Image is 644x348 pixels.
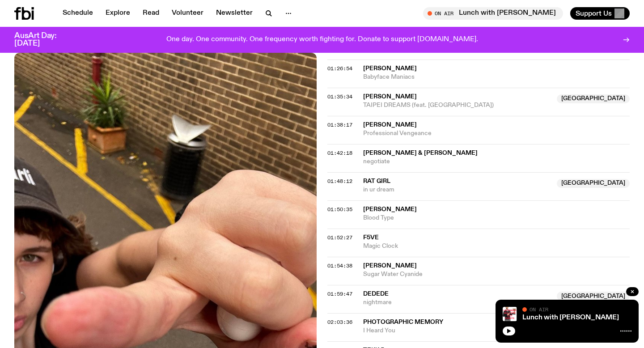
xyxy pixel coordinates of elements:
h3: AusArt Day: [DATE] [14,32,72,47]
span: [GEOGRAPHIC_DATA] [557,94,630,103]
button: 01:26:54 [327,66,352,71]
p: One day. One community. One frequency worth fighting for. Donate to support [DOMAIN_NAME]. [166,36,478,44]
a: Schedule [57,7,98,20]
button: 01:52:27 [327,235,352,240]
span: 01:42:18 [327,149,352,157]
span: Babyface Maniacs [363,73,630,81]
span: 01:59:47 [327,290,352,297]
span: [PERSON_NAME] & [PERSON_NAME] [363,150,478,156]
span: Sugar Water Cyanide [363,270,630,279]
button: 02:03:36 [327,320,352,325]
span: 01:52:27 [327,234,352,241]
span: Professional Vengeance [363,129,630,138]
a: Volunteer [166,7,209,20]
button: 01:59:47 [327,292,352,297]
span: [PERSON_NAME] [363,65,417,72]
span: [PERSON_NAME] [363,122,417,128]
span: TAIPEI DREAMS (feat. [GEOGRAPHIC_DATA]) [363,101,551,110]
span: [PERSON_NAME] [363,263,417,269]
span: Blood Type [363,214,630,222]
span: 01:35:34 [327,93,352,100]
span: Photographic Memory [363,319,443,325]
span: [GEOGRAPHIC_DATA] [557,292,630,301]
span: Rat GIrl [363,178,390,184]
button: On AirLunch with [PERSON_NAME] [423,7,563,20]
button: 01:54:38 [327,263,352,268]
span: 02:03:36 [327,318,352,326]
span: 01:54:38 [327,262,352,269]
a: Lunch with [PERSON_NAME] [522,314,619,321]
button: Support Us [570,7,630,20]
span: Support Us [576,9,612,17]
span: dedede [363,291,389,297]
span: negotiate [363,157,630,166]
span: 01:48:12 [327,178,352,185]
button: 01:35:34 [327,94,352,99]
a: Explore [100,7,136,20]
button: 01:42:18 [327,151,352,156]
span: nightmare [363,298,551,307]
span: [GEOGRAPHIC_DATA] [557,179,630,188]
span: [PERSON_NAME] [363,93,417,100]
span: I Heard You [363,327,630,335]
a: Newsletter [211,7,258,20]
span: 01:50:35 [327,206,352,213]
button: 01:38:17 [327,123,352,127]
span: On Air [530,306,548,312]
span: in ur dream [363,186,551,194]
a: Read [137,7,165,20]
span: 01:38:17 [327,121,352,128]
span: Magic Clock [363,242,630,250]
button: 01:48:12 [327,179,352,184]
span: f5ve [363,234,379,241]
button: 01:50:35 [327,207,352,212]
span: 01:26:54 [327,65,352,72]
span: [PERSON_NAME] [363,206,417,212]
